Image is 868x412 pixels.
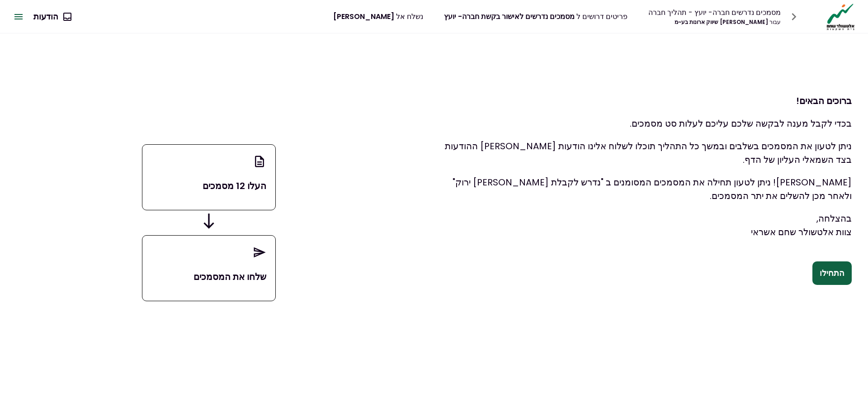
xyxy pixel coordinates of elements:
button: הודעות [26,5,78,28]
p: בהצלחה, צוות אלטשולר שחם אשראי [434,212,852,239]
div: [PERSON_NAME] שיווק ארונות בע~מ [648,18,781,26]
p: ניתן לטעון את המסמכים בשלבים ובמשך כל התהליך תוכלו לשלוח אלינו הודעות [PERSON_NAME] ההודעות בצד ה... [434,139,852,166]
p: בכדי לקבל מענה לבקשה שלכם עליכם לעלות סט מסמכים. [434,117,852,130]
p: שלחו את המסמכים [151,270,266,284]
div: נשלח אל [333,11,423,22]
span: [PERSON_NAME] [333,11,394,22]
button: התחילו [812,261,852,285]
span: עבור [769,18,781,26]
div: פריטים דרושים ל [444,11,627,22]
p: העלו 12 מסמכים [151,179,266,193]
p: [PERSON_NAME]! ניתן לטעון תחילה את המסמכים המסומנים ב "נדרש לקבלת [PERSON_NAME] ירוק" ולאחר מכן ל... [434,175,852,203]
div: מסמכים נדרשים חברה- יועץ - תהליך חברה [648,7,781,18]
strong: ברוכים הבאים! [796,95,852,107]
img: Logo [824,3,857,31]
span: מסמכים נדרשים לאישור בקשת חברה- יועץ [444,11,575,22]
